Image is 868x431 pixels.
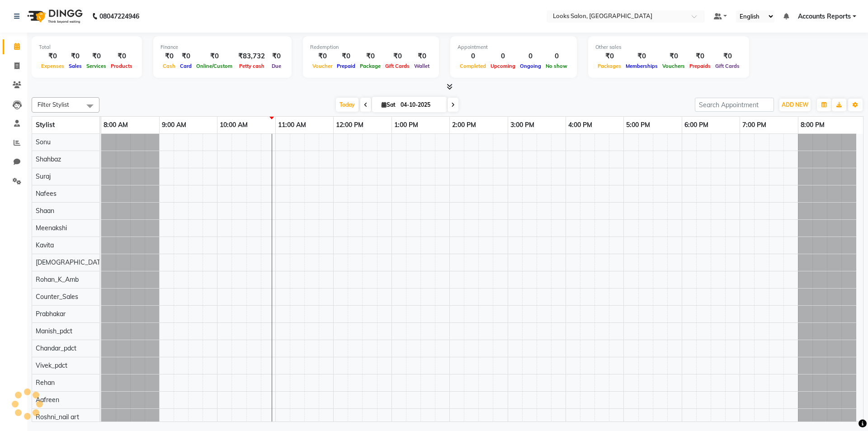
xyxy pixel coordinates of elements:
a: 7:00 PM [740,118,769,132]
div: Appointment [458,43,570,51]
span: [DEMOGRAPHIC_DATA] [36,258,106,266]
span: Meenakshi [36,224,67,232]
div: ₹0 [108,51,135,62]
div: ₹0 [595,51,623,62]
div: 0 [518,51,543,62]
span: Prabhakar [36,310,66,318]
div: ₹0 [383,51,412,62]
div: ₹0 [194,51,235,62]
span: Packages [595,63,623,69]
div: ₹0 [713,51,742,62]
div: Finance [160,43,284,51]
span: Due [269,63,283,69]
span: Gift Cards [383,63,412,69]
div: ₹0 [269,51,284,62]
span: Petty cash [237,63,267,69]
span: Sales [66,63,84,69]
div: 0 [488,51,518,62]
div: ₹0 [160,51,178,62]
div: ₹0 [660,51,687,62]
a: 8:00 PM [798,118,827,132]
div: ₹0 [687,51,713,62]
b: 08047224946 [99,4,139,29]
a: 6:00 PM [682,118,711,132]
span: Package [358,63,383,69]
span: Voucher [310,63,335,69]
button: ADD NEW [779,99,811,111]
span: Cash [160,63,178,69]
span: Online/Custom [194,63,235,69]
span: Roshni_nail art [36,413,79,421]
div: ₹0 [178,51,194,62]
span: Expenses [39,63,66,69]
span: Filter Stylist [38,101,69,108]
a: 11:00 AM [276,118,308,132]
span: Rohan_K_Amb [36,275,79,284]
img: logo [23,4,85,29]
span: Services [84,63,108,69]
span: Today [336,98,359,112]
div: ₹0 [412,51,432,62]
span: Vivek_pdct [36,361,67,369]
span: Shaan [36,207,54,215]
div: 0 [543,51,570,62]
div: 0 [458,51,488,62]
span: Wallet [412,63,432,69]
span: Card [178,63,194,69]
span: Memberships [623,63,660,69]
span: No show [543,63,570,69]
a: 5:00 PM [624,118,652,132]
a: 2:00 PM [450,118,478,132]
div: Other sales [595,43,742,51]
div: ₹0 [84,51,108,62]
span: Suraj [36,172,51,180]
div: ₹0 [358,51,383,62]
span: Vouchers [660,63,687,69]
div: ₹0 [310,51,335,62]
span: Sonu [36,138,51,146]
span: Chandar_pdct [36,344,76,352]
span: Shahbaz [36,155,61,163]
a: 1:00 PM [392,118,420,132]
span: Counter_Sales [36,293,78,301]
input: 2025-10-04 [398,98,443,112]
a: 10:00 AM [217,118,250,132]
span: Upcoming [488,63,518,69]
a: 8:00 AM [101,118,130,132]
div: Redemption [310,43,432,51]
div: ₹0 [623,51,660,62]
span: Kavita [36,241,54,249]
a: 9:00 AM [160,118,189,132]
span: Accounts Reports [798,12,851,21]
span: Products [108,63,135,69]
input: Search Appointment [695,98,774,112]
a: 4:00 PM [566,118,594,132]
div: ₹0 [66,51,84,62]
span: Rehan [36,379,55,387]
span: Manish_pdct [36,327,72,335]
span: Gift Cards [713,63,742,69]
div: ₹0 [39,51,66,62]
div: Total [39,43,135,51]
span: Prepaid [335,63,358,69]
span: Prepaids [687,63,713,69]
span: ADD NEW [782,101,808,108]
div: ₹83,732 [235,51,269,62]
a: 12:00 PM [334,118,366,132]
span: Aafreen [36,396,59,404]
span: Stylist [36,121,55,129]
span: Ongoing [518,63,543,69]
a: 3:00 PM [508,118,537,132]
div: ₹0 [335,51,358,62]
span: Completed [458,63,488,69]
span: Nafees [36,189,57,198]
span: Sat [379,101,398,108]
